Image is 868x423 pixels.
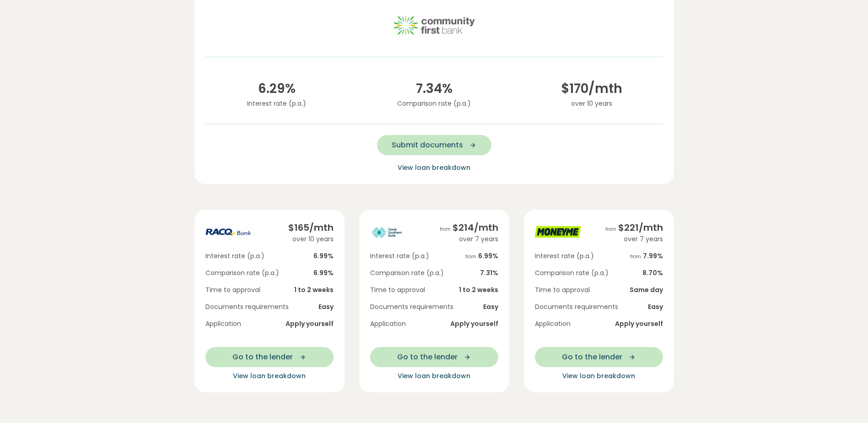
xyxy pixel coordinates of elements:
[370,371,498,381] button: View loan breakdown
[535,268,609,278] span: Comparison rate (p.a.)
[370,347,498,367] button: Go to the lender
[286,319,334,329] span: Apply yourself
[294,285,334,295] span: 1 to 2 weeks
[520,98,663,108] p: over 10 years
[395,163,473,173] button: View loan breakdown
[615,319,663,329] span: Apply yourself
[562,352,622,363] span: Go to the lender
[392,140,463,151] span: Submit documents
[205,221,251,244] img: racq-personal logo
[440,226,451,233] span: from
[398,163,470,172] span: View loan breakdown
[233,371,306,380] span: View loan breakdown
[205,268,279,278] span: Comparison rate (p.a.)
[535,347,663,367] button: Go to the lender
[605,226,616,233] span: from
[205,319,241,329] span: Application
[642,268,663,278] span: 8.70 %
[630,253,641,260] span: from
[370,302,453,312] span: Documents requirements
[535,285,590,295] span: Time to approval
[288,221,334,234] div: $ 165 /mth
[397,352,458,363] span: Go to the lender
[370,251,429,261] span: Interest rate (p.a.)
[605,221,663,234] div: $ 221 /mth
[393,5,475,46] img: community-first logo
[377,135,491,155] button: Submit documents
[205,79,348,98] span: 6.29 %
[318,302,334,312] span: Easy
[363,79,506,98] span: 7.34 %
[205,302,289,312] span: Documents requirements
[370,285,425,295] span: Time to approval
[370,319,406,329] span: Application
[440,221,498,234] div: $ 214 /mth
[450,319,498,329] span: Apply yourself
[313,251,334,261] span: 6.99 %
[535,251,594,261] span: Interest rate (p.a.)
[535,319,571,329] span: Application
[630,285,663,295] span: Same day
[535,371,663,381] button: View loan breakdown
[205,98,348,108] p: Interest rate (p.a.)
[562,371,635,380] span: View loan breakdown
[605,234,663,244] div: over 7 years
[205,347,334,367] button: Go to the lender
[205,285,260,295] span: Time to approval
[370,268,444,278] span: Comparison rate (p.a.)
[363,98,506,108] p: Comparison rate (p.a.)
[205,371,334,381] button: View loan breakdown
[630,251,663,261] span: 7.99 %
[480,268,498,278] span: 7.31 %
[465,253,476,260] span: from
[205,251,264,261] span: Interest rate (p.a.)
[288,234,334,244] div: over 10 years
[370,221,416,244] img: great-southern logo
[232,352,293,363] span: Go to the lender
[465,251,498,261] span: 6.99 %
[535,221,581,244] img: moneyme logo
[520,79,663,98] span: $ 170 /mth
[440,234,498,244] div: over 7 years
[483,302,498,312] span: Easy
[398,371,470,380] span: View loan breakdown
[535,302,618,312] span: Documents requirements
[313,268,334,278] span: 6.99 %
[459,285,498,295] span: 1 to 2 weeks
[648,302,663,312] span: Easy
